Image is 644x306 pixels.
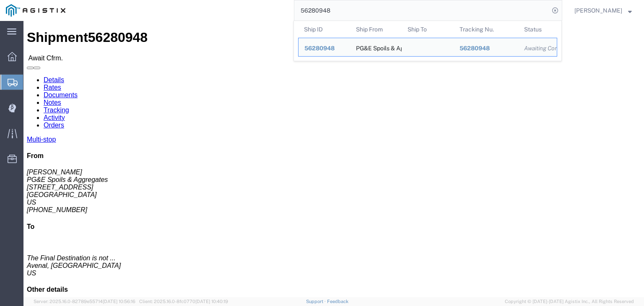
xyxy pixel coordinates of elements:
[574,6,622,15] span: Lorretta Ayala
[574,5,632,16] button: [PERSON_NAME]
[34,299,135,304] span: Server: 2025.16.0-82789e55714
[139,299,228,304] span: Client: 2025.16.0-8fc0770
[524,44,551,53] div: Awaiting Confirmation
[304,44,344,53] div: 56280948
[402,21,454,38] th: Ship To
[103,299,135,304] span: [DATE] 10:56:16
[23,21,644,297] iframe: FS Legacy Container
[195,299,228,304] span: [DATE] 10:40:19
[294,0,549,21] input: Search for shipment number, reference number
[460,45,490,52] span: 56280948
[298,21,561,61] table: Search Results
[306,299,327,304] a: Support
[304,45,335,52] span: 56280948
[298,21,350,38] th: Ship ID
[350,21,402,38] th: Ship From
[505,298,634,305] span: Copyright © [DATE]-[DATE] Agistix Inc., All Rights Reserved
[518,21,557,38] th: Status
[327,299,348,304] a: Feedback
[356,38,396,56] div: PG&E Spoils & Aggregates
[460,44,513,53] div: 56280948
[454,21,519,38] th: Tracking Nu.
[6,4,65,17] img: logo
